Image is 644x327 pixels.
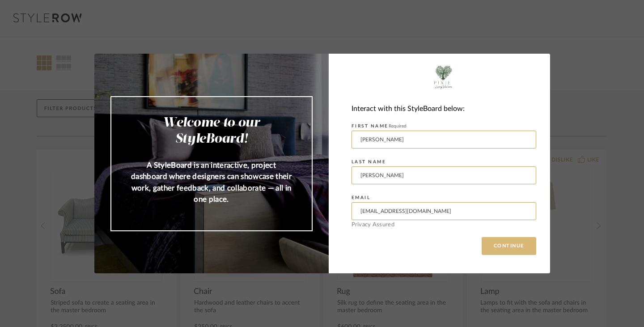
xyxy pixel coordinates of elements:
input: Enter Email [352,202,536,220]
label: FIRST NAME [352,123,407,129]
div: Interact with this StyleBoard below: [352,103,536,115]
label: LAST NAME [352,159,386,165]
h2: Welcome to our StyleBoard! [129,115,294,147]
p: A StyleBoard is an interactive, project dashboard where designers can showcase their work, gather... [129,160,294,205]
span: Required [389,124,407,128]
input: Enter First Name [352,131,536,149]
label: EMAIL [352,195,371,200]
button: CONTINUE [482,237,536,255]
input: Enter Last Name [352,166,536,184]
div: Privacy Assured [352,222,536,228]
